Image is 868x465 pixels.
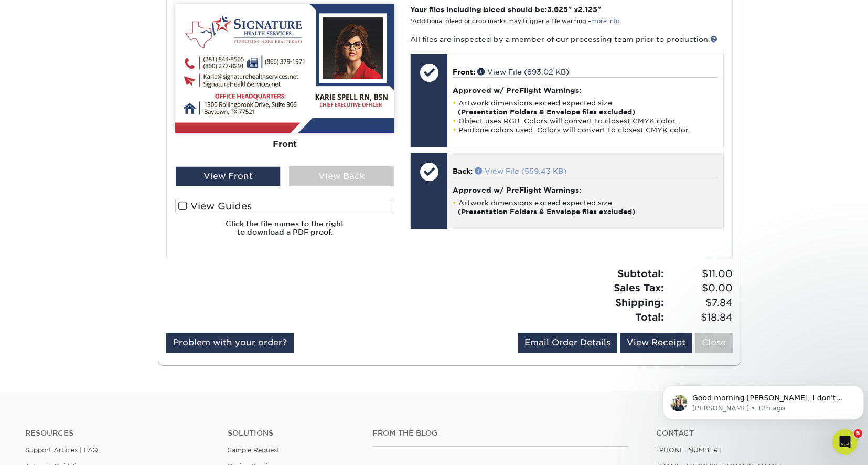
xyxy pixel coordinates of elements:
[453,167,473,175] span: Back:
[667,295,733,310] span: $7.84
[453,125,717,134] li: Pantone colors used. Colors will convert to closest CMYK color.
[591,18,619,25] a: more info
[667,267,733,281] span: $11.00
[453,186,717,194] h4: Approved w/ PreFlight Warnings:
[667,281,733,295] span: $0.00
[453,198,717,216] li: Artwork dimensions exceed expected size.
[617,268,664,279] strong: Subtotal:
[166,333,294,353] a: Problem with your order?
[475,167,566,175] a: View File (559.43 KB)
[518,333,617,353] a: Email Order Details
[34,40,192,50] p: Message from Irene, sent 12h ago
[34,30,187,101] span: Good morning [PERSON_NAME], I don't see a sample packet request but please let me know what maili...
[289,166,394,186] div: View Back
[25,429,212,438] h4: Resources
[453,86,717,94] h4: Approved w/ PreFlight Warnings:
[477,68,569,76] a: View File (893.02 KB)
[175,198,394,214] label: View Guides
[372,429,628,438] h4: From the Blog
[176,166,281,186] div: View Front
[410,5,601,14] strong: Your files including bleed should be: " x "
[615,297,664,308] strong: Shipping:
[832,429,858,455] iframe: Intercom live chat
[635,311,664,323] strong: Total:
[410,18,619,25] small: *Additional bleed or crop marks may trigger a file warning –
[453,117,717,125] li: Object uses RGB. Colors will convert to closest CMYK color.
[410,34,723,45] p: All files are inspected by a member of our processing team prior to production.
[453,99,717,117] li: Artwork dimensions exceed expected size.
[854,429,862,438] span: 5
[658,363,868,437] iframe: Intercom notifications message
[667,310,733,325] span: $18.84
[614,282,664,293] strong: Sales Tax:
[453,68,475,76] span: Front:
[228,429,357,438] h4: Solutions
[620,333,692,353] a: View Receipt
[175,219,394,245] h6: Click the file names to the right to download a PDF proof.
[578,5,597,14] span: 2.125
[458,208,635,216] strong: (Presentation Folders & Envelope files excluded)
[228,446,280,454] a: Sample Request
[695,333,733,353] a: Close
[458,108,635,116] strong: (Presentation Folders & Envelope files excluded)
[656,429,843,438] a: Contact
[175,133,394,156] div: Front
[547,5,568,14] span: 3.625
[656,446,721,454] a: [PHONE_NUMBER]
